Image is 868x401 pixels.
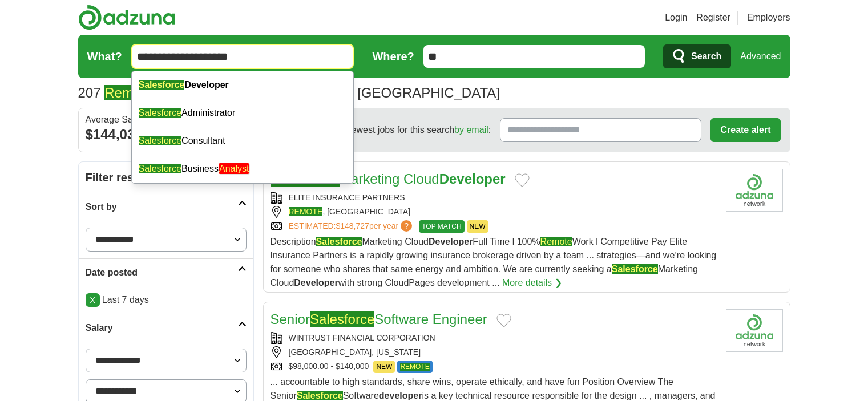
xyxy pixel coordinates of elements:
[86,293,100,307] a: X
[379,391,422,400] strong: developer
[139,136,182,145] em: Salesforce
[139,164,182,173] em: Salesforce
[271,361,717,373] div: $98,000.00 - $140,000
[271,171,506,187] a: SalesforceMarketing CloudDeveloper
[316,237,362,246] em: Salesforce
[740,45,781,68] a: Advanced
[219,163,249,174] em: Analyst
[79,162,253,193] h2: Filter results
[502,276,562,290] a: More details ❯
[515,173,530,187] button: Add to favorite jobs
[271,346,717,358] div: [GEOGRAPHIC_DATA], [US_STATE]
[296,123,491,137] span: Receive the newest jobs for this search :
[401,220,412,232] span: ?
[87,48,122,65] label: What?
[139,80,229,90] strong: Developer
[79,258,253,286] a: Date posted
[79,193,253,221] a: Sort by
[400,363,429,371] em: REMOTE
[663,44,731,68] button: Search
[78,83,101,103] span: 207
[454,125,488,135] a: by email
[132,155,354,183] div: Business
[104,85,152,100] em: Remote
[710,118,780,142] button: Create alert
[139,80,185,90] em: Salesforce
[271,192,717,204] div: ELITE INSURANCE PARTNERS
[139,108,182,118] em: Salesforce
[373,361,395,373] span: NEW
[747,11,790,25] a: Employers
[79,314,253,342] a: Salary
[86,115,247,124] div: Average Salary
[271,237,717,287] span: Description Marketing Cloud Full Time l 100% Work l Competitive Pay Elite Insurance Partners is a...
[271,206,717,218] div: , [GEOGRAPHIC_DATA]
[691,45,721,68] span: Search
[612,264,658,274] em: Salesforce
[496,314,511,327] button: Add to favorite jobs
[86,293,247,307] p: Last 7 days
[726,309,783,352] img: Company logo
[696,11,730,25] a: Register
[372,48,414,65] label: Where?
[86,266,238,280] h2: Date posted
[289,207,323,216] em: REMOTE
[336,221,369,230] span: $148,727
[271,311,487,327] a: SeniorSalesforceSoftware Engineer
[78,5,175,30] img: Adzuna logo
[419,220,464,233] span: TOP MATCH
[540,237,572,246] em: Remote
[271,332,717,344] div: WINTRUST FINANCIAL CORPORATION
[132,99,354,127] div: Administrator
[86,124,247,145] div: $144,034
[86,200,238,214] h2: Sort by
[86,321,238,335] h2: Salary
[294,278,338,287] strong: Developer
[429,237,473,246] strong: Developer
[289,220,415,233] a: ESTIMATED:$148,727per year?
[297,391,343,400] em: Salesforce
[665,11,687,25] a: Login
[467,220,488,233] span: NEW
[439,171,506,187] strong: Developer
[132,127,354,155] div: Consultant
[726,169,783,212] img: Company logo
[78,85,500,100] h1: Developer Jobs in the [GEOGRAPHIC_DATA]
[310,311,374,327] em: Salesforce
